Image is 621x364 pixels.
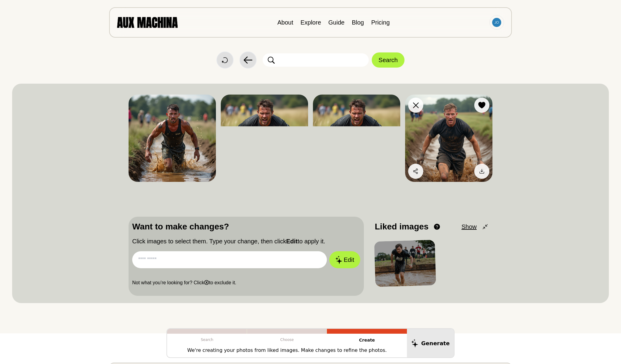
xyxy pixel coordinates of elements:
[313,95,400,182] img: Search result
[371,19,390,26] a: Pricing
[117,17,178,28] img: AUX MACHINA
[492,18,501,27] img: Avatar
[240,52,257,68] button: Back
[375,220,428,233] p: Liked images
[204,280,209,285] b: ⓧ
[132,220,360,233] p: Want to make changes?
[372,52,404,68] button: Search
[221,95,308,182] img: Search result
[132,237,360,246] p: Click images to select them. Type your change, then click to apply it.
[328,19,344,26] a: Guide
[462,222,477,231] span: Show
[300,19,321,26] a: Explore
[329,251,360,268] button: Edit
[129,95,216,182] img: Search result
[327,334,407,347] p: Create
[352,19,364,26] a: Blog
[405,95,492,182] img: Search result
[286,238,298,245] b: Edit
[462,222,489,231] button: Show
[277,19,293,26] a: About
[132,279,360,286] p: Not what you’re looking for? Click to exclude it.
[187,347,387,354] p: We're creating your photos from liked images. Make changes to refine the photos.
[167,334,247,346] p: Search
[247,334,327,346] p: Choose
[407,329,454,357] button: Generate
